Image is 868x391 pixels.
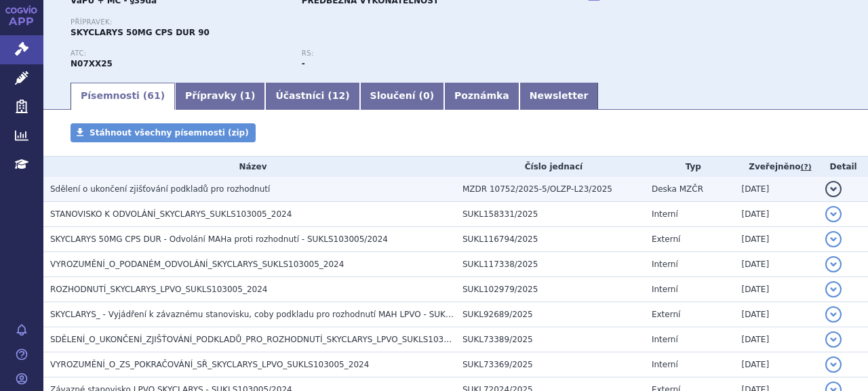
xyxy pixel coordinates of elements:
span: 61 [147,90,160,101]
span: Stáhnout všechny písemnosti (zip) [90,128,249,138]
span: Interní [652,335,678,344]
a: Účastníci (12) [265,83,359,110]
button: detail [825,281,842,297]
p: RS: [302,49,519,58]
span: VYROZUMĚNÍ_O_ZS_POKRAČOVÁNÍ_SŘ_SKYCLARYS_LPVO_SUKLS103005_2024 [50,360,369,369]
span: SKYCLARYS 50MG CPS DUR 90 [71,28,210,37]
button: detail [825,181,842,197]
td: [DATE] [735,252,819,277]
span: SKYCLARYS 50MG CPS DUR - Odvolání MAHa proti rozhodnutí - SUKLS103005/2024 [50,234,388,244]
p: Přípravek: [71,18,533,26]
td: SUKL158331/2025 [456,202,645,227]
td: SUKL102979/2025 [456,277,645,302]
span: Interní [652,360,678,369]
button: detail [825,231,842,247]
td: [DATE] [735,227,819,252]
span: Interní [652,285,678,294]
td: SUKL116794/2025 [456,227,645,252]
td: [DATE] [735,277,819,302]
a: Písemnosti (61) [71,83,175,110]
td: SUKL92689/2025 [456,302,645,327]
td: SUKL117338/2025 [456,252,645,277]
span: Interní [652,260,678,269]
span: Externí [652,310,680,319]
td: [DATE] [735,202,819,227]
span: SKYCLARYS_ - Vyjádření k závaznému stanovisku, coby podkladu pro rozhodnutí MAH LPVO - SUKLS10300... [50,310,510,319]
button: detail [825,306,842,323]
span: 12 [332,90,345,101]
th: Detail [818,157,868,177]
strong: OMAVELOXOLON [71,59,113,68]
p: ATC: [71,49,288,58]
td: [DATE] [735,352,819,377]
span: 0 [423,90,430,101]
th: Číslo jednací [456,157,645,177]
strong: - [302,59,305,68]
a: Poznámka [444,83,519,110]
span: Externí [652,234,680,244]
button: detail [825,356,842,373]
button: detail [825,256,842,272]
button: detail [825,331,842,348]
span: 1 [244,90,251,101]
button: detail [825,206,842,222]
a: Stáhnout všechny písemnosti (zip) [71,123,256,142]
span: STANOVISKO K ODVOLÁNÍ_SKYCLARYS_SUKLS103005_2024 [50,209,292,219]
span: Interní [652,209,678,219]
a: Sloučení (0) [360,83,444,110]
td: SUKL73389/2025 [456,327,645,352]
span: Sdělení o ukončení zjišťování podkladů pro rozhodnutí [50,184,270,194]
td: [DATE] [735,177,819,202]
td: [DATE] [735,302,819,327]
td: [DATE] [735,327,819,352]
th: Typ [645,157,735,177]
a: Přípravky (1) [175,83,265,110]
td: SUKL73369/2025 [456,352,645,377]
span: SDĚLENÍ_O_UKONČENÍ_ZJIŠŤOVÁNÍ_PODKLADŮ_PRO_ROZHODNUTÍ_SKYCLARYS_LPVO_SUKLS103005_2024 [50,335,484,344]
a: Newsletter [519,83,599,110]
th: Zveřejněno [735,157,819,177]
span: Deska MZČR [652,184,703,194]
abbr: (?) [801,163,812,172]
span: VYROZUMĚNÍ_O_PODANÉM_ODVOLÁNÍ_SKYCLARYS_SUKLS103005_2024 [50,260,344,269]
th: Název [43,157,456,177]
td: MZDR 10752/2025-5/OLZP-L23/2025 [456,177,645,202]
span: ROZHODNUTÍ_SKYCLARYS_LPVO_SUKLS103005_2024 [50,285,267,294]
